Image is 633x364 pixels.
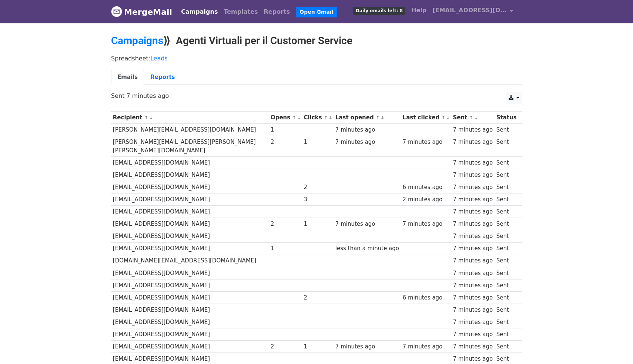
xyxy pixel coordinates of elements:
td: [EMAIL_ADDRESS][DOMAIN_NAME] [111,341,269,353]
div: 2 [271,220,300,228]
td: Sent [495,136,518,157]
div: 1 [304,138,332,146]
a: Reports [261,4,293,19]
a: ↓ [329,115,333,120]
div: 7 minutes ago [453,232,493,241]
td: [EMAIL_ADDRESS][DOMAIN_NAME] [111,156,269,169]
a: Open Gmail [296,7,337,17]
td: Sent [495,304,518,316]
div: 2 [304,183,332,192]
a: Emails [111,70,144,85]
a: ↓ [297,115,301,120]
td: [EMAIL_ADDRESS][DOMAIN_NAME] [111,242,269,255]
td: Sent [495,279,518,291]
div: 1 [271,126,300,134]
div: 7 minutes ago [453,343,493,351]
div: 7 minutes ago [453,126,493,134]
p: Spreadsheet: [111,54,522,62]
div: 1 [304,220,332,228]
div: 6 minutes ago [403,294,449,302]
div: 7 minutes ago [453,318,493,327]
a: [EMAIL_ADDRESS][DOMAIN_NAME] [429,3,516,20]
h2: ⟫ Agenti Virtuali per il Customer Service [111,34,522,47]
div: 7 minutes ago [335,138,399,146]
a: ↑ [292,115,296,120]
a: Reports [144,70,181,85]
td: [EMAIL_ADDRESS][DOMAIN_NAME] [111,181,269,193]
td: Sent [495,124,518,136]
th: Last opened [334,112,401,124]
div: 7 minutes ago [453,159,493,167]
a: MergeMail [111,4,172,20]
div: 7 minutes ago [453,220,493,228]
a: ↓ [474,115,478,120]
th: Opens [269,112,302,124]
td: Sent [495,316,518,328]
td: Sent [495,156,518,169]
div: 7 minutes ago [453,244,493,253]
p: Sent 7 minutes ago [111,92,522,100]
td: Sent [495,255,518,267]
td: Sent [495,169,518,181]
td: [EMAIL_ADDRESS][DOMAIN_NAME] [111,206,269,218]
a: ↓ [149,115,153,120]
img: MergeMail logo [111,6,122,17]
div: 7 minutes ago [403,138,449,146]
td: Sent [495,341,518,353]
div: 7 minutes ago [453,269,493,278]
td: [EMAIL_ADDRESS][DOMAIN_NAME] [111,304,269,316]
div: 7 minutes ago [453,355,493,363]
div: 7 minutes ago [453,138,493,146]
div: 7 minutes ago [453,306,493,314]
div: 2 [271,138,300,146]
a: ↓ [381,115,385,120]
div: 7 minutes ago [453,183,493,192]
td: Sent [495,181,518,193]
div: 7 minutes ago [453,195,493,204]
a: ↑ [441,115,445,120]
td: [DOMAIN_NAME][EMAIL_ADDRESS][DOMAIN_NAME] [111,255,269,267]
td: Sent [495,267,518,279]
div: 3 [304,195,332,204]
td: [EMAIL_ADDRESS][DOMAIN_NAME] [111,267,269,279]
span: Daily emails left: 8 [353,7,405,15]
a: Templates [221,4,261,19]
a: ↑ [376,115,380,120]
th: Sent [451,112,495,124]
a: Campaigns [178,4,221,19]
div: 7 minutes ago [453,171,493,179]
div: 6 minutes ago [403,183,449,192]
td: Sent [495,230,518,242]
div: 1 [304,343,332,351]
div: 7 minutes ago [453,294,493,302]
td: Sent [495,193,518,206]
th: Clicks [302,112,334,124]
div: less than a minute ago [335,244,399,253]
td: [EMAIL_ADDRESS][DOMAIN_NAME] [111,169,269,181]
div: 1 [271,244,300,253]
td: [EMAIL_ADDRESS][DOMAIN_NAME] [111,328,269,341]
span: [EMAIL_ADDRESS][DOMAIN_NAME] [432,6,506,15]
div: 7 minutes ago [453,257,493,265]
td: [EMAIL_ADDRESS][DOMAIN_NAME] [111,218,269,230]
td: Sent [495,291,518,304]
td: [EMAIL_ADDRESS][DOMAIN_NAME] [111,316,269,328]
th: Recipient [111,112,269,124]
td: Sent [495,242,518,255]
div: 7 minutes ago [453,281,493,290]
div: 7 minutes ago [335,126,399,134]
td: [EMAIL_ADDRESS][DOMAIN_NAME] [111,291,269,304]
a: Campaigns [111,34,163,47]
td: Sent [495,328,518,341]
td: Sent [495,218,518,230]
div: 2 minutes ago [403,195,449,204]
div: 7 minutes ago [335,220,399,228]
td: [EMAIL_ADDRESS][DOMAIN_NAME] [111,193,269,206]
a: ↑ [469,115,473,120]
td: [PERSON_NAME][EMAIL_ADDRESS][PERSON_NAME][PERSON_NAME][DOMAIN_NAME] [111,136,269,157]
td: [PERSON_NAME][EMAIL_ADDRESS][DOMAIN_NAME] [111,124,269,136]
th: Status [495,112,518,124]
a: ↓ [446,115,450,120]
div: 2 [271,343,300,351]
div: 7 minutes ago [403,220,449,228]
